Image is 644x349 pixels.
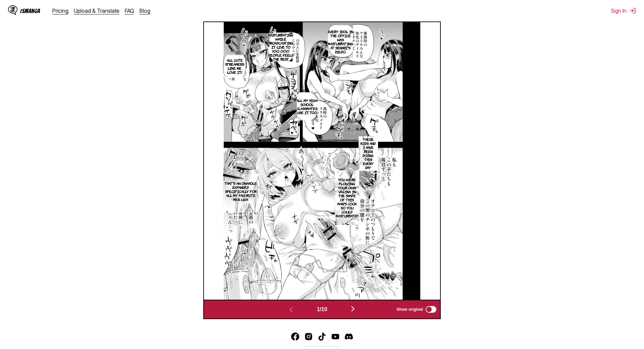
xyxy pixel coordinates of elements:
a: Blog [140,7,150,14]
p: Masturbating while broadcasting it live to 100, 000 people feels the best. [267,32,295,62]
input: Show original [426,306,436,313]
button: Sign In [611,7,636,14]
p: Every idol in the office was masturbating at Sensei's dildo. [326,28,355,55]
p: All cute streamers like me love it! [223,57,247,76]
a: Instagram [305,333,313,341]
a: Youtube [331,333,339,341]
img: IsManga Facebook [291,333,299,341]
span: 1 / 10 [317,306,327,312]
span: Show original [396,307,423,312]
p: All my high school classmates use it, too. [295,97,319,116]
img: IsManga Logo [8,5,17,15]
img: Next page [349,305,357,313]
a: TikTok [318,333,326,341]
div: IsManga [20,8,40,14]
img: IsManga YouTube [331,333,339,341]
a: Discord [345,333,353,341]
img: IsManga TikTok [318,333,326,341]
p: That's an onahole expanded specifically for all my favorite men. Ugh. [223,180,258,203]
img: IsManga Discord [345,333,353,341]
p: You were plowing your own vagina in the shape of this man's cock so you could masturbate? [334,176,360,219]
a: IsManga LogoIsManga [8,5,52,16]
a: Facebook [291,333,299,341]
img: Sign out [629,7,636,14]
a: Upload & Translate [74,7,119,14]
img: IsManga Instagram [305,333,313,341]
img: Manga Panel [224,22,420,300]
img: Previous page [287,306,295,314]
a: Pricing [52,7,68,14]
a: FAQ [125,7,134,14]
p: These kids and I have been doing this every day [359,136,378,171]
